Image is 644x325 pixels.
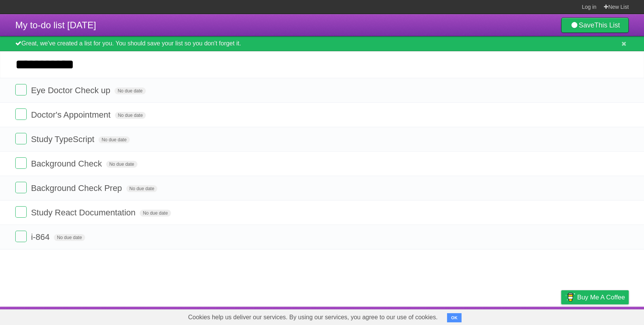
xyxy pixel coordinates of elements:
[577,291,625,304] span: Buy me a coffee
[551,309,571,323] a: Privacy
[31,208,137,217] span: Study React Documentation
[15,206,27,218] label: Done
[126,185,157,192] span: No due date
[525,309,542,323] a: Terms
[31,86,112,95] span: Eye Doctor Check up
[181,310,445,325] span: Cookies help us deliver our services. By using our services, you agree to our use of cookies.
[561,290,629,304] a: Buy me a coffee
[115,87,145,94] span: No due date
[565,291,575,304] img: Buy me a coffee
[15,231,27,242] label: Done
[561,18,629,33] a: SaveThis List
[594,21,620,29] b: This List
[115,112,146,119] span: No due date
[15,182,27,193] label: Done
[15,20,96,30] span: My to-do list [DATE]
[31,232,52,242] span: i-864
[31,159,104,168] span: Background Check
[15,133,27,144] label: Done
[98,136,129,143] span: No due date
[460,309,476,323] a: About
[106,161,137,168] span: No due date
[447,313,462,322] button: OK
[54,234,85,241] span: No due date
[31,110,112,120] span: Doctor's Appointment
[15,108,27,120] label: Done
[581,309,629,323] a: Suggest a feature
[15,84,27,95] label: Done
[485,309,516,323] a: Developers
[31,183,124,193] span: Background Check Prep
[15,157,27,169] label: Done
[140,210,171,217] span: No due date
[31,134,96,144] span: Study TypeScript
